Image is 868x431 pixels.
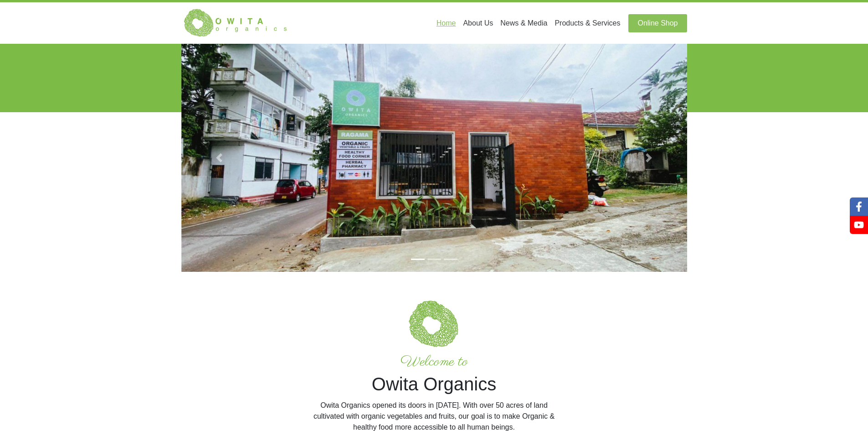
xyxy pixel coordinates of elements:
a: About Us [459,14,497,32]
a: Home [433,14,460,32]
a: Online Shop [628,14,687,32]
img: Owita Organics Logo [181,8,291,38]
h1: Owita Organics [311,352,557,396]
a: Products & Services [551,14,624,32]
img: Welcome to Owita Organics [405,294,463,352]
small: Welcome to [311,352,557,372]
a: News & Media [497,14,551,32]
